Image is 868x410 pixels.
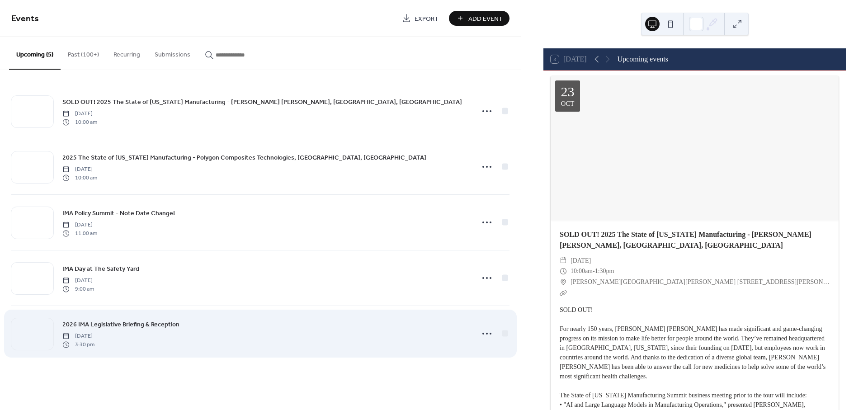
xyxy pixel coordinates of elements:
button: Recurring [106,37,147,69]
span: [DATE] [62,277,94,285]
span: Events [11,10,39,28]
span: SOLD OUT! 2025 The State of [US_STATE] Manufacturing - [PERSON_NAME] [PERSON_NAME], [GEOGRAPHIC_D... [62,98,462,107]
div: Oct [561,100,575,107]
span: 3:30 pm [62,340,94,349]
a: [PERSON_NAME][GEOGRAPHIC_DATA][PERSON_NAME] [STREET_ADDRESS][PERSON_NAME] [571,277,830,287]
a: Export [395,11,445,26]
button: Submissions [147,37,198,69]
span: 10:00 am [62,174,97,182]
span: 10:00 am [62,118,97,126]
a: SOLD OUT! 2025 The State of [US_STATE] Manufacturing - [PERSON_NAME] [PERSON_NAME], [GEOGRAPHIC_D... [560,231,811,249]
div: ​ [560,287,567,298]
span: [DATE] [62,332,94,340]
button: Upcoming (5) [9,37,61,70]
a: 2025 The State of [US_STATE] Manufacturing - Polygon Composites Technologies, [GEOGRAPHIC_DATA], ... [62,152,426,163]
span: 2025 The State of [US_STATE] Manufacturing - Polygon Composites Technologies, [GEOGRAPHIC_DATA], ... [62,153,426,163]
span: 2026 IMA Legislative Briefing & Reception [62,320,179,330]
span: Add Event [468,14,503,24]
div: Upcoming events [618,54,668,65]
div: 23 [561,85,575,99]
div: ​ [560,277,567,287]
a: SOLD OUT! 2025 The State of [US_STATE] Manufacturing - [PERSON_NAME] [PERSON_NAME], [GEOGRAPHIC_D... [62,97,462,107]
span: 10:00am [571,266,593,277]
span: IMA Day at The Safety Yard [62,264,139,274]
button: Add Event [449,11,509,26]
span: - [593,266,595,277]
span: [DATE] [571,255,591,266]
a: IMA Day at The Safety Yard [62,264,139,274]
a: IMA Policy Summit - Note Date Change! [62,208,175,218]
span: Export [415,14,439,24]
a: 2026 IMA Legislative Briefing & Reception [62,319,179,330]
span: [DATE] [62,110,97,118]
span: [DATE] [62,165,97,174]
span: 1:30pm [595,266,614,277]
span: 11:00 am [62,229,97,237]
div: ​ [560,266,567,277]
button: Past (100+) [61,37,106,69]
span: IMA Policy Summit - Note Date Change! [62,209,175,218]
span: [DATE] [62,221,97,229]
div: ​ [560,255,567,266]
span: 9:00 am [62,285,94,293]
